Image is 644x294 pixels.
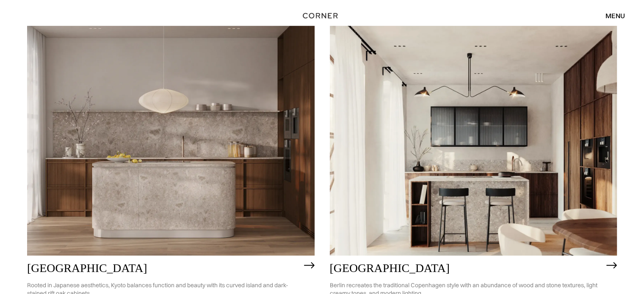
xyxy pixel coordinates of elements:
[597,8,625,23] div: menu
[27,262,300,275] h2: [GEOGRAPHIC_DATA]
[300,10,344,21] a: home
[605,12,625,19] div: menu
[330,262,603,275] h2: [GEOGRAPHIC_DATA]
